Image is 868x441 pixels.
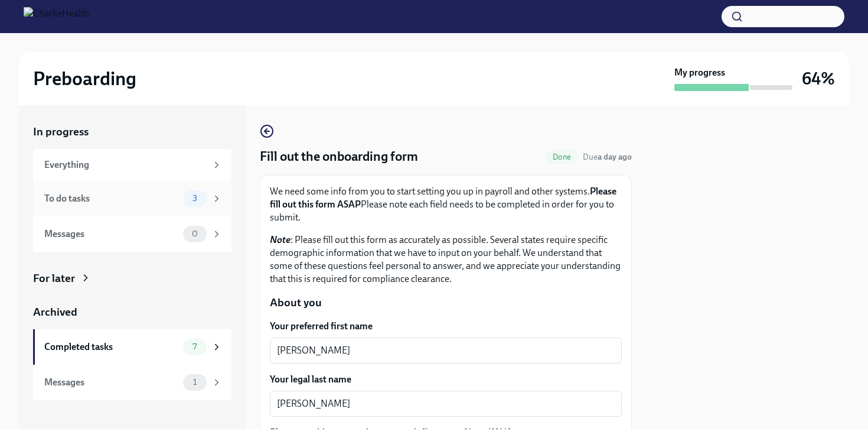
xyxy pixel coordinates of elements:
[33,124,231,140] a: In progress
[33,271,75,286] div: For later
[270,320,622,333] label: Your preferred first name
[44,158,207,171] div: Everything
[598,152,632,162] strong: a day ago
[270,234,622,286] p: : Please fill out this form as accurately as possible. Several states require specific demographi...
[270,373,622,386] label: Your legal last name
[44,228,178,241] div: Messages
[33,365,231,400] a: Messages1
[185,229,205,238] span: 0
[277,343,615,358] textarea: [PERSON_NAME]
[44,192,178,205] div: To do tasks
[185,342,204,351] span: 7
[802,68,835,89] h3: 64%
[44,376,178,389] div: Messages
[546,153,578,161] span: Done
[24,7,89,26] img: CharlieHealth
[270,185,622,224] p: We need some info from you to start setting you up in payroll and other systems. Please note each...
[270,234,291,245] strong: Note
[583,151,632,163] span: August 17th, 2025 08:00
[270,295,622,310] p: About you
[33,181,231,216] a: To do tasks3
[33,67,136,90] h2: Preboarding
[33,271,231,286] a: For later
[270,426,622,439] label: Please provide any previous names/ aliases-put None if N/A
[260,148,418,166] h4: Fill out the onboarding form
[33,149,231,181] a: Everything
[33,216,231,252] a: Messages0
[186,378,204,387] span: 1
[674,66,725,79] strong: My progress
[277,397,615,411] textarea: [PERSON_NAME]
[33,329,231,365] a: Completed tasks7
[583,152,632,162] span: Due
[33,304,231,320] a: Archived
[44,341,178,354] div: Completed tasks
[185,194,204,203] span: 3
